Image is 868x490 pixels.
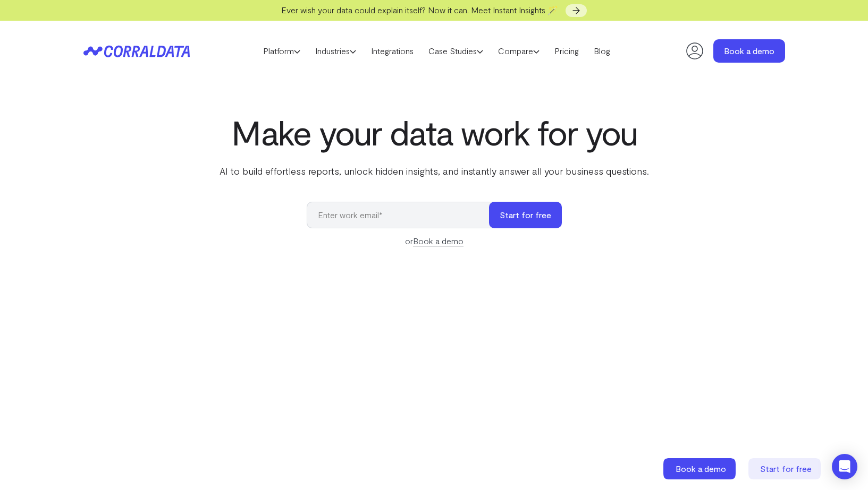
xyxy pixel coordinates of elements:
[421,43,491,59] a: Case Studies
[547,43,586,59] a: Pricing
[713,39,785,63] a: Book a demo
[307,235,562,247] div: or
[748,458,823,479] a: Start for free
[832,454,857,479] div: Open Intercom Messenger
[256,43,308,59] a: Platform
[491,43,547,59] a: Compare
[663,458,738,479] a: Book a demo
[489,202,562,228] button: Start for free
[760,463,812,474] span: Start for free
[413,236,464,246] a: Book a demo
[586,43,618,59] a: Blog
[308,43,364,59] a: Industries
[217,113,651,151] h1: Make your data work for you
[307,202,500,228] input: Enter work email*
[676,463,726,474] span: Book a demo
[364,43,421,59] a: Integrations
[217,164,651,178] p: AI to build effortless reports, unlock hidden insights, and instantly answer all your business qu...
[281,5,558,15] span: Ever wish your data could explain itself? Now it can. Meet Instant Insights 🪄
